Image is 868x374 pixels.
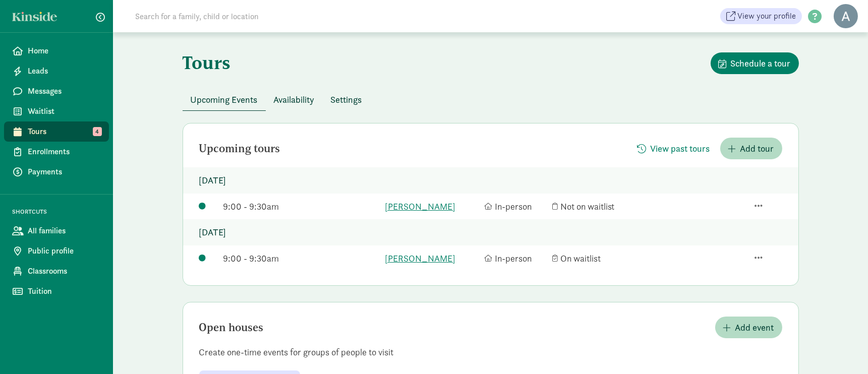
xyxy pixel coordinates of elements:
a: Classrooms [4,261,109,281]
button: Settings [323,89,370,110]
span: 4 [93,127,102,136]
a: Payments [4,162,109,182]
span: Tuition [28,285,101,297]
span: Upcoming Events [191,93,258,106]
a: All families [4,221,109,241]
p: [DATE] [183,219,798,245]
div: In-person [484,200,547,213]
span: Leads [28,65,101,77]
button: Upcoming Events [183,89,266,110]
div: In-person [484,252,547,265]
a: [PERSON_NAME] [385,200,479,213]
span: Availability [274,93,315,106]
button: View past tours [629,138,718,159]
span: Public profile [28,245,101,257]
input: Search for a family, child or location [129,6,412,26]
p: Create one-time events for groups of people to visit [183,346,798,358]
span: Add event [735,321,774,334]
span: Tours [28,126,101,138]
a: View your profile [720,8,802,24]
span: View past tours [651,142,710,155]
h2: Open houses [199,322,264,334]
span: Messages [28,85,101,97]
button: Add event [715,317,782,338]
h1: Tours [183,52,231,73]
button: Schedule a tour [711,52,799,74]
a: Enrollments [4,142,109,162]
div: 9:00 - 9:30am [223,200,380,213]
a: Tours 4 [4,121,109,142]
span: Add tour [740,142,774,155]
span: All families [28,225,101,237]
span: Classrooms [28,265,101,277]
a: View past tours [629,143,718,155]
span: View your profile [737,10,796,22]
a: Home [4,41,109,61]
span: Settings [331,93,362,106]
span: Enrollments [28,146,101,158]
div: Not on waitlist [552,200,647,213]
a: Leads [4,61,109,81]
button: Availability [266,89,323,110]
iframe: Chat Widget [818,326,868,374]
span: Waitlist [28,105,101,117]
a: Messages [4,81,109,101]
a: Public profile [4,241,109,261]
a: Waitlist [4,101,109,121]
span: Home [28,45,101,57]
h2: Upcoming tours [199,143,280,155]
p: [DATE] [183,167,798,194]
a: Tuition [4,281,109,301]
div: 9:00 - 9:30am [223,252,380,265]
button: Add tour [720,138,782,159]
span: Schedule a tour [731,56,791,70]
a: [PERSON_NAME] [385,252,479,265]
div: On waitlist [552,252,647,265]
span: Payments [28,166,101,178]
